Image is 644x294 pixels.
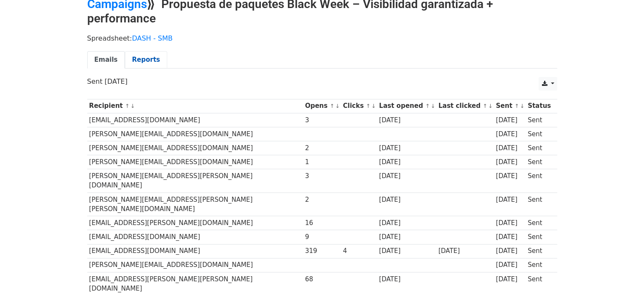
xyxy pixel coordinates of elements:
[483,103,487,109] a: ↑
[525,230,553,244] td: Sent
[425,103,430,109] a: ↑
[496,260,524,270] div: [DATE]
[379,157,434,167] div: [DATE]
[437,99,494,113] th: Last clicked
[602,253,644,294] iframe: Chat Widget
[496,129,524,139] div: [DATE]
[305,195,339,205] div: 2
[431,103,435,109] a: ↓
[305,275,339,284] div: 68
[496,171,524,181] div: [DATE]
[87,141,303,155] td: [PERSON_NAME][EMAIL_ADDRESS][DOMAIN_NAME]
[366,103,370,109] a: ↑
[341,99,377,113] th: Clicks
[379,115,434,125] div: [DATE]
[379,275,434,284] div: [DATE]
[87,99,303,113] th: Recipient
[132,34,173,42] a: DASH - SMB
[496,232,524,242] div: [DATE]
[496,275,524,284] div: [DATE]
[371,103,376,109] a: ↓
[305,171,339,181] div: 3
[602,253,644,294] div: Widget de chat
[514,103,519,109] a: ↑
[87,258,303,272] td: [PERSON_NAME][EMAIL_ADDRESS][DOMAIN_NAME]
[496,157,524,167] div: [DATE]
[87,244,303,258] td: [EMAIL_ADDRESS][DOMAIN_NAME]
[379,195,434,205] div: [DATE]
[125,103,130,109] a: ↑
[525,141,553,155] td: Sent
[525,244,553,258] td: Sent
[305,232,339,242] div: 9
[125,51,167,69] a: Reports
[525,192,553,216] td: Sent
[496,195,524,205] div: [DATE]
[379,246,434,256] div: [DATE]
[87,34,557,43] p: Spreadsheet:
[525,169,553,193] td: Sent
[525,216,553,230] td: Sent
[335,103,340,109] a: ↓
[379,143,434,153] div: [DATE]
[87,51,125,69] a: Emails
[379,232,434,242] div: [DATE]
[438,246,492,256] div: [DATE]
[377,99,436,113] th: Last opened
[305,246,339,256] div: 319
[305,157,339,167] div: 1
[305,143,339,153] div: 2
[496,115,524,125] div: [DATE]
[330,103,334,109] a: ↑
[525,258,553,272] td: Sent
[525,113,553,127] td: Sent
[130,103,135,109] a: ↓
[87,169,303,193] td: [PERSON_NAME][EMAIL_ADDRESS][PERSON_NAME][DOMAIN_NAME]
[303,99,341,113] th: Opens
[525,127,553,141] td: Sent
[87,230,303,244] td: [EMAIL_ADDRESS][DOMAIN_NAME]
[520,103,525,109] a: ↓
[87,77,557,86] p: Sent [DATE]
[305,115,339,125] div: 3
[87,127,303,141] td: [PERSON_NAME][EMAIL_ADDRESS][DOMAIN_NAME]
[488,103,493,109] a: ↓
[494,99,525,113] th: Sent
[496,143,524,153] div: [DATE]
[87,155,303,169] td: [PERSON_NAME][EMAIL_ADDRESS][DOMAIN_NAME]
[379,218,434,228] div: [DATE]
[87,113,303,127] td: [EMAIL_ADDRESS][DOMAIN_NAME]
[496,218,524,228] div: [DATE]
[343,246,375,256] div: 4
[305,218,339,228] div: 16
[87,192,303,216] td: [PERSON_NAME][EMAIL_ADDRESS][PERSON_NAME][PERSON_NAME][DOMAIN_NAME]
[496,246,524,256] div: [DATE]
[525,99,553,113] th: Status
[87,216,303,230] td: [EMAIL_ADDRESS][PERSON_NAME][DOMAIN_NAME]
[525,155,553,169] td: Sent
[379,171,434,181] div: [DATE]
